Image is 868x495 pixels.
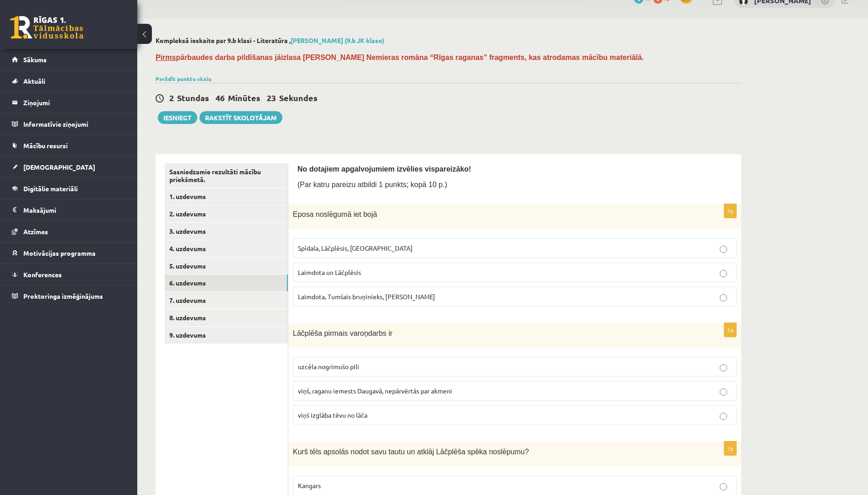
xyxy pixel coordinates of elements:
[23,292,103,300] span: Proktoringa izmēģinājums
[12,242,126,264] a: Motivācijas programma
[298,244,413,252] span: Spīdala, Lāčplēsis, [GEOGRAPHIC_DATA]
[12,264,126,285] a: Konferences
[724,441,737,456] p: 1p
[297,181,447,188] span: (Par katru pareizu atbildi 1 punkts; kopā 10 p.)
[165,240,288,257] a: 4. uzdevums
[156,75,211,82] a: Parādīt punktu skalu
[12,92,126,113] a: Ziņojumi
[23,199,126,221] legend: Maksājumi
[169,92,174,103] span: 2
[720,413,727,420] input: viņš izglāba tēvu no lāča
[720,246,727,253] input: Spīdala, Lāčplēsis, [GEOGRAPHIC_DATA]
[724,204,737,218] p: 1p
[12,49,126,70] a: Sākums
[291,36,384,44] a: [PERSON_NAME] (9.b JK klase)
[297,165,471,173] strong: No dotajiem apgalvojumiem izvēlies vispareizāko!
[298,362,359,371] span: uzcēla nogrimušo pili
[720,270,727,277] input: Laimdota un Lāčplēsis
[298,481,321,490] span: Kangars
[228,92,260,103] span: Minūtes
[12,199,126,221] a: Maksājumi
[293,210,377,218] span: Eposa noslēgumā iet bojā
[10,16,83,39] a: Rīgas 1. Tālmācības vidusskola
[12,135,126,156] a: Mācību resursi
[12,221,126,242] a: Atzīmes
[23,163,95,171] span: [DEMOGRAPHIC_DATA]
[267,92,276,103] span: 23
[165,163,288,188] a: Sasniedzamie rezultāti mācību priekšmetā.
[156,54,176,61] u: Pirms
[199,111,282,124] a: Rakstīt skolotājam
[724,323,737,337] p: 1p
[23,55,47,64] span: Sākums
[12,70,126,91] a: Aktuāli
[23,249,96,257] span: Motivācijas programma
[165,258,288,274] a: 5. uzdevums
[23,141,68,150] span: Mācību resursi
[165,327,288,344] a: 9. uzdevums
[165,205,288,222] a: 2. uzdevums
[165,292,288,309] a: 7. uzdevums
[293,329,393,337] span: Lāčplēša pirmais varoņdarbs ir
[23,77,45,85] span: Aktuāli
[23,92,126,113] legend: Ziņojumi
[23,184,78,193] span: Digitālie materiāli
[293,448,529,456] span: Kurš tēls apsolās nodot savu tautu un atklāj Lāčplēša spēka noslēpumu?
[165,274,288,291] a: 6. uzdevums
[12,156,126,178] a: [DEMOGRAPHIC_DATA]
[158,111,197,124] button: Iesniegt
[279,92,318,103] span: Sekundes
[720,388,727,396] input: viņš, raganu iemests Daugavā, nepārvērtās par akmeni
[298,387,452,395] span: viņš, raganu iemests Daugavā, nepārvērtās par akmeni
[23,227,48,236] span: Atzīmes
[12,285,126,307] a: Proktoringa izmēģinājums
[298,292,435,301] span: Laimdota, Tumšais bruņinieks, [PERSON_NAME]
[23,270,62,279] span: Konferences
[165,188,288,205] a: 1. uzdevums
[23,113,126,135] legend: Informatīvie ziņojumi
[216,92,225,103] span: 46
[298,411,367,419] span: viņš izglāba tēvu no lāča
[298,268,361,276] span: Laimdota un Lāčplēsis
[12,113,126,135] a: Informatīvie ziņojumi
[720,483,727,490] input: Kangars
[720,364,727,371] input: uzcēla nogrimušo pili
[177,92,209,103] span: Stundas
[12,178,126,199] a: Digitālie materiāli
[165,223,288,240] a: 3. uzdevums
[720,294,727,301] input: Laimdota, Tumšais bruņinieks, [PERSON_NAME]
[156,54,644,61] span: pārbaudes darba pildīšanas jāizlasa [PERSON_NAME] Nemieras romāna “Rīgas raganas” fragments, kas ...
[156,37,741,44] h2: Kompleksā ieskaite par 9.b klasi - Literatūra ,
[165,309,288,326] a: 8. uzdevums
